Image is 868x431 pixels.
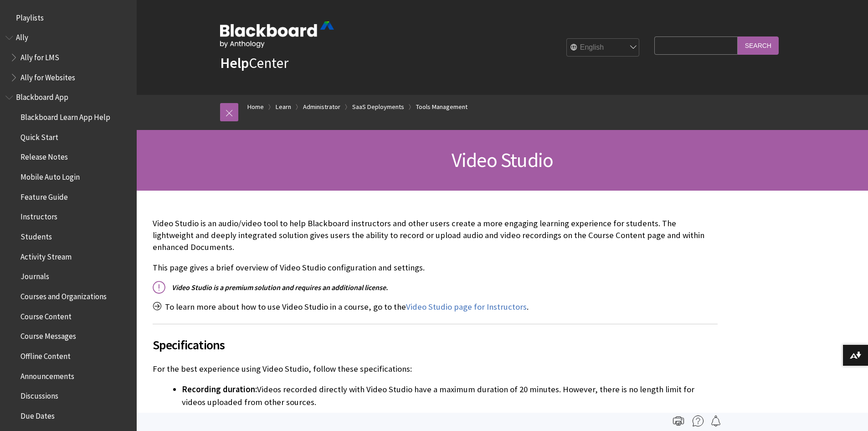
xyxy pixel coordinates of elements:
[16,30,28,42] span: Ally
[738,36,779,54] input: Search
[172,283,388,292] span: Video Studio is a premium solution and requires an additional license.
[16,90,68,102] span: Blackboard App
[452,147,553,172] span: Video Studio
[21,169,80,182] span: Mobile Auto Login
[153,335,718,354] span: Specifications
[5,30,131,85] nav: Book outline for Anthology Ally Help
[153,363,718,375] p: For the best experience using Video Studio, follow these specifications:
[21,249,72,261] span: Activity Stream
[693,415,704,426] img: More help
[710,415,721,426] img: Follow this page
[21,388,58,400] span: Discussions
[220,54,288,72] a: HelpCenter
[21,70,75,82] span: Ally for Websites
[182,384,257,395] span: Recording duration:
[247,101,264,113] a: Home
[220,54,249,72] strong: Help
[182,383,718,409] li: Videos recorded directly with Video Studio have a maximum duration of 20 minutes. However, there ...
[153,262,718,274] p: This page gives a brief overview of Video Studio configuration and settings.
[21,329,76,341] span: Course Messages
[21,269,49,281] span: Journals
[276,101,291,113] a: Learn
[153,218,718,254] p: Video Studio is an audio/video tool to help Blackboard instructors and other users create a more ...
[21,348,71,361] span: Offline Content
[21,130,58,142] span: Quick Start
[21,150,68,162] span: Release Notes
[567,39,640,57] select: Site Language Selector
[21,109,110,122] span: Blackboard Learn App Help
[182,411,251,422] span: Streaming quality:
[21,369,74,381] span: Announcements
[21,189,68,202] span: Feature Guide
[303,101,340,113] a: Administrator
[21,209,57,222] span: Instructors
[16,10,44,22] span: Playlists
[21,229,52,241] span: Students
[153,301,718,313] p: To learn more about how to use Video Studio in a course, go to the .
[220,21,334,48] img: Blackboard by Anthology
[673,415,684,426] img: Print
[21,50,59,62] span: Ally for LMS
[5,10,131,26] nav: Book outline for Playlists
[406,301,527,312] a: Video Studio page for Instructors
[21,289,107,301] span: Courses and Organizations
[352,101,404,113] a: SaaS Deployments
[21,309,72,321] span: Course Content
[416,101,467,113] a: Tools Management
[21,408,55,421] span: Due Dates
